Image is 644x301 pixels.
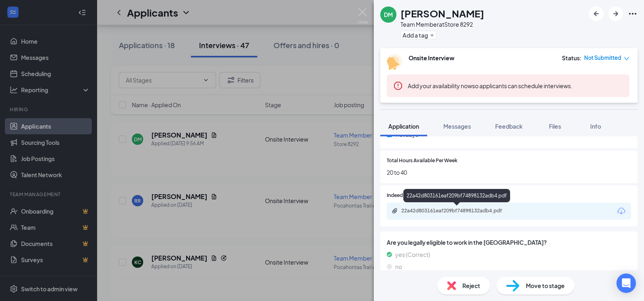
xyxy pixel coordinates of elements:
[403,189,510,202] div: 22a42d803161eaf209bf74898132adb4.pdf
[628,9,638,19] svg: Ellipses
[562,54,582,62] div: Status :
[549,123,561,130] span: Files
[526,281,565,290] span: Move to stage
[387,192,422,199] span: Indeed Resume
[624,56,629,61] span: down
[392,208,523,215] a: Paperclip22a42d803161eaf209bf74898132adb4.pdf
[400,31,436,39] button: PlusAdd a tag
[584,54,621,62] span: Not Submitted
[392,208,398,214] svg: Paperclip
[393,81,403,91] svg: Error
[495,123,523,130] span: Feedback
[395,250,430,259] span: yes (Correct)
[409,54,454,61] b: Onsite Interview
[387,157,458,165] span: Total Hours Available Per Week
[589,6,604,21] button: ArrowLeftNew
[591,9,601,19] svg: ArrowLeftNew
[430,33,434,38] svg: Plus
[408,82,572,89] span: so applicants can schedule interviews.
[400,6,484,20] h1: [PERSON_NAME]
[608,6,623,21] button: ArrowRight
[400,20,484,28] div: Team Member at Store 8292
[590,123,601,130] span: Info
[616,206,626,216] svg: Download
[387,168,631,177] span: 20 to 40
[611,9,621,19] svg: ArrowRight
[388,123,419,130] span: Application
[384,11,393,19] div: DM
[401,208,515,214] div: 22a42d803161eaf209bf74898132adb4.pdf
[408,82,472,90] button: Add your availability now
[616,273,636,293] div: Open Intercom Messenger
[395,262,402,271] span: no
[462,281,480,290] span: Reject
[387,238,631,247] span: Are you legally eligible to work in the [GEOGRAPHIC_DATA]?
[443,123,471,130] span: Messages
